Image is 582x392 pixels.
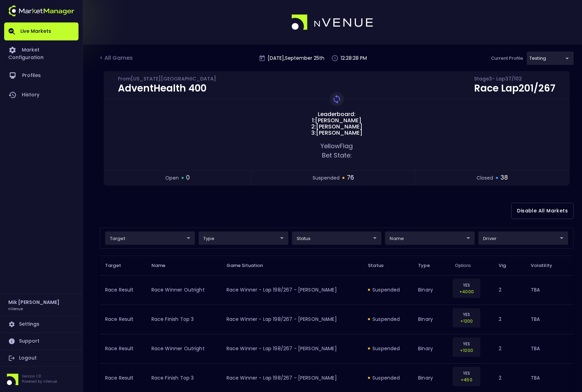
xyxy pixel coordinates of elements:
[8,6,74,16] img: logo
[457,341,476,347] p: YES
[491,55,523,62] p: Current Profile
[332,94,342,104] img: replayImg
[525,275,574,305] td: TBA
[100,54,134,63] div: < All Games
[22,374,57,379] p: Version 1.31
[4,374,78,385] div: Version 1.31Powered by nVenue
[146,334,221,363] td: Race Winner Outright
[511,203,574,219] button: Disable All Markets
[268,55,324,62] p: [DATE] , September 25 th
[368,262,392,269] span: Status
[221,305,363,334] td: Race Winner - Lap 198/267 - [PERSON_NAME]
[100,334,146,363] td: Race Result
[477,174,493,182] span: closed
[146,305,221,334] td: Race Finish Top 3
[368,374,407,381] div: suspended
[105,231,195,245] div: target
[321,142,353,150] span: yellow Flag
[151,262,175,269] span: Name
[493,275,525,305] td: 2
[368,286,407,293] div: suspended
[457,370,476,376] p: YES
[457,288,476,295] p: +4000
[457,282,476,288] p: YES
[474,77,555,83] div: Stage 3 - Lap 37 / 102
[4,350,78,366] a: Logout
[310,117,363,124] span: 1: [PERSON_NAME]
[22,379,57,384] p: Powered by nVenue
[385,231,475,245] div: target
[457,347,476,354] p: +1000
[493,305,525,334] td: 2
[118,84,216,93] div: AdventHealth 400
[4,316,78,333] a: Settings
[531,262,561,269] span: Volatility
[4,22,78,40] a: Live Markets
[4,333,78,350] a: Support
[221,275,363,305] td: Race Winner - Lap 198/267 - [PERSON_NAME]
[227,262,272,269] span: Game Situation
[499,262,515,269] span: Vig
[198,231,288,245] div: target
[100,275,146,305] td: Race Result
[4,66,78,85] a: Profiles
[457,311,476,318] p: YES
[313,174,340,182] span: suspended
[418,262,439,269] span: Type
[368,316,407,323] div: suspended
[186,173,190,182] span: 0
[118,77,216,83] div: From [US_STATE][GEOGRAPHIC_DATA]
[493,334,525,363] td: 2
[221,334,363,363] td: Race Winner - Lap 198/267 - [PERSON_NAME]
[413,334,450,363] td: binary
[527,51,574,65] div: target
[347,173,354,182] span: 76
[8,298,59,306] h2: Mik [PERSON_NAME]
[368,345,407,352] div: suspended
[146,275,221,305] td: Race Winner Outright
[500,173,508,182] span: 38
[8,306,23,311] h3: nVenue
[341,55,367,62] p: 12:28:28 PM
[4,85,78,105] a: History
[478,231,568,245] div: target
[457,376,476,383] p: +450
[457,318,476,324] p: +1200
[413,305,450,334] td: binary
[474,84,555,93] div: Race Lap 201 / 267
[4,40,78,66] a: Market Configuration
[316,111,358,117] span: Leaderboard:
[525,305,574,334] td: TBA
[450,256,493,275] th: Options
[322,151,352,160] span: Bet State:
[413,275,450,305] td: binary
[292,15,374,30] img: logo
[525,334,574,363] td: TBA
[165,174,179,182] span: open
[309,124,364,130] span: 2: [PERSON_NAME]
[105,262,130,269] span: Target
[292,231,382,245] div: target
[309,130,364,136] span: 3: [PERSON_NAME]
[100,305,146,334] td: Race Result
